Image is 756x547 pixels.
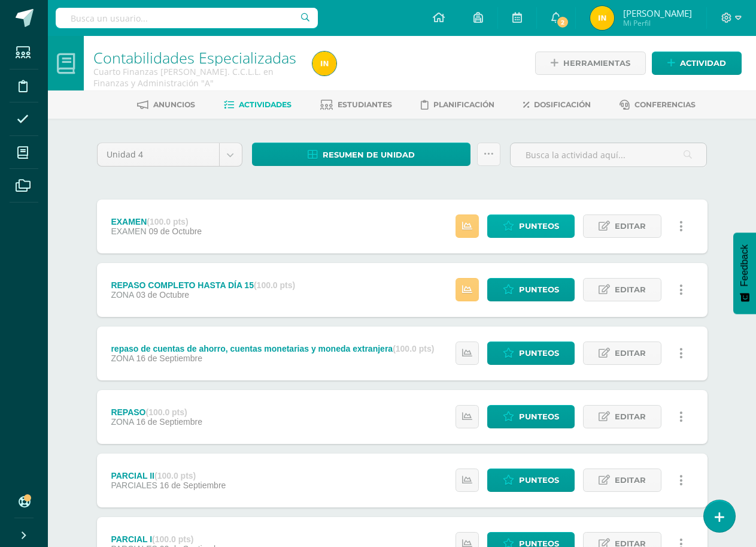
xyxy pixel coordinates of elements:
div: Cuarto Finanzas Bach. C.C.L.L. en Finanzas y Administración 'A' [93,66,298,89]
span: Resumen de unidad [323,144,415,166]
span: 16 de Septiembre [136,353,202,363]
input: Busca un usuario... [56,8,318,28]
div: PARCIAL I [111,534,226,544]
h1: Contabilidades Especializadas [93,49,298,66]
span: Mi Perfil [623,18,692,28]
a: Dosificación [523,95,591,114]
span: ZONA [111,353,133,363]
a: Planificación [421,95,494,114]
strong: (100.0 pts) [154,471,196,480]
span: Actividades [239,100,292,109]
span: 16 de Septiembre [160,480,226,490]
a: Herramientas [535,52,646,75]
a: Punteos [487,214,575,238]
span: Editar [615,469,646,491]
div: REPASO COMPLETO HASTA DÍA 15 [111,280,295,290]
strong: (100.0 pts) [145,407,187,417]
span: Punteos [519,406,559,428]
span: PARCIALES [111,480,157,490]
a: Estudiantes [320,95,392,114]
span: 2 [556,16,569,29]
span: Herramientas [563,52,630,74]
span: Conferencias [634,100,696,109]
span: Anuncios [153,100,195,109]
span: Punteos [519,469,559,491]
a: Punteos [487,342,575,365]
div: EXAMEN [111,217,202,226]
a: Unidad 4 [98,143,242,166]
strong: (100.0 pts) [393,344,434,353]
a: Actividades [224,95,292,114]
a: Actividad [652,52,742,75]
a: Anuncios [137,95,195,114]
span: Actividad [680,52,726,74]
img: 2ef4376fc20844802abc0360b59bcc94.png [312,52,336,75]
span: [PERSON_NAME] [623,7,692,19]
span: 16 de Septiembre [136,417,202,427]
span: Punteos [519,279,559,301]
a: Conferencias [620,95,696,114]
span: Editar [615,215,646,237]
div: repaso de cuentas de ahorro, cuentas monetarias y moneda extranjera [111,344,434,353]
span: Editar [615,279,646,301]
span: ZONA [111,290,133,300]
strong: (100.0 pts) [254,280,295,290]
span: Punteos [519,215,559,237]
span: EXAMEN [111,226,146,236]
a: Punteos [487,469,575,492]
span: Planificación [433,100,494,109]
span: Unidad 4 [107,143,210,166]
span: Dosificación [534,100,591,109]
span: Estudiantes [338,100,392,109]
strong: (100.0 pts) [147,217,188,226]
input: Busca la actividad aquí... [511,143,706,167]
span: ZONA [111,417,133,427]
span: Punteos [519,342,559,364]
div: REPASO [111,407,202,417]
a: Punteos [487,278,575,301]
span: Editar [615,406,646,428]
a: Punteos [487,405,575,428]
a: Resumen de unidad [252,143,471,166]
button: Feedback - Mostrar encuesta [733,232,756,314]
a: Contabilidades Especializadas [93,47,296,68]
span: Editar [615,342,646,364]
span: Feedback [739,244,750,286]
div: PARCIAL II [111,471,226,480]
span: 03 de Octubre [136,290,189,300]
strong: (100.0 pts) [152,534,193,544]
img: 2ef4376fc20844802abc0360b59bcc94.png [590,6,614,30]
span: 09 de Octubre [148,226,202,236]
